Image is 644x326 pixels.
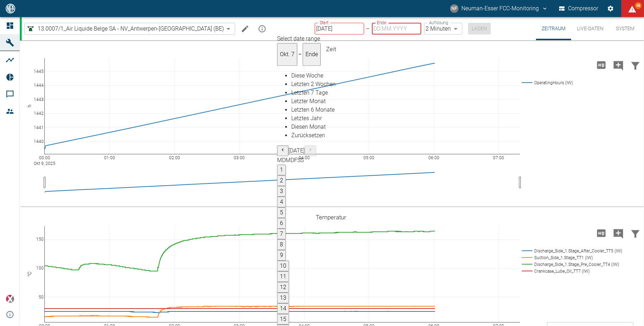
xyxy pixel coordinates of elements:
div: Letzten 6 Monate [291,106,547,114]
button: Zeitraum [536,17,571,40]
button: 10 [277,261,289,272]
div: Letzten 7 Tage [291,89,547,97]
span: Letzten 7 Tage [291,90,328,96]
span: Letzten 2 Wochen [291,81,336,88]
span: Zurücksetzen [291,132,325,139]
span: Letzten 6 Monate [291,107,335,113]
div: 2 Minuten [424,23,462,34]
button: 2 [277,176,286,186]
p: – [366,25,370,33]
button: Compressor [558,2,600,15]
button: System [609,17,641,40]
button: 6 [277,218,286,229]
button: 14 [277,304,289,314]
button: Okt. 7 [277,43,297,66]
span: Freitag [294,157,297,164]
button: Kommentar hinzufügen [610,56,627,74]
button: Ende [303,43,321,66]
span: [DATE] [288,148,305,154]
button: mission info [255,22,269,36]
button: Machine bearbeiten [238,22,252,36]
span: Diese Woche [291,73,323,79]
span: 68 [635,2,642,9]
span: Hohe Auflösung [593,229,610,236]
button: 15 [277,314,289,325]
span: Hohe Auflösung [593,61,610,68]
span: Samstag [297,157,301,164]
button: 5 [277,208,286,218]
button: 11 [277,272,289,282]
img: logo [5,4,16,13]
label: Start [320,20,329,26]
button: Daten filtern [627,56,644,74]
span: Letzter Monat [291,98,326,105]
span: Select date range [277,35,320,42]
button: fcc-monitoring@neuman-esser.com [449,2,549,15]
div: Letzter Monat [291,97,547,106]
button: 8 [277,240,286,250]
button: 7 [277,229,286,240]
span: Ende [305,51,318,58]
button: 4 [277,197,286,208]
div: NF [450,4,459,13]
button: Previous month [277,146,288,156]
div: Letztes Jahr [291,114,547,123]
span: Montag [277,157,282,164]
button: 9 [277,250,286,261]
span: Sonntag [301,157,304,164]
img: Xplore Logo [6,295,14,303]
button: Daten filtern [627,224,644,242]
h5: – [297,51,303,58]
button: 3 [277,186,286,197]
span: 13.0007/1_Air Liquide Belge SA - NV_Antwerpen-[GEOGRAPHIC_DATA] (BE) [38,25,224,33]
span: Letztes Jahr [291,115,322,122]
div: Zurücksetzen [291,132,547,140]
button: 13 [277,293,289,304]
label: Ende [377,20,386,26]
button: Live-Daten [571,17,609,40]
span: Mittwoch [286,157,291,164]
div: Diesen Monat [291,123,547,132]
div: Diese Woche [291,72,547,80]
button: Einstellungen [604,2,617,15]
a: 13.0007/1_Air Liquide Belge SA - NV_Antwerpen-[GEOGRAPHIC_DATA] (BE) [26,25,224,33]
span: Diesen Monat [291,124,326,130]
div: Letzten 2 Wochen [291,80,547,89]
button: 1 [277,165,286,176]
span: Okt. 7 [280,51,294,58]
input: DD.MM.YYYY [315,23,364,34]
button: 12 [277,282,289,293]
span: Dienstag [282,157,286,164]
button: Next month [305,146,316,156]
input: DD.MM.YYYY [372,23,421,34]
label: Auflösung [429,20,448,26]
button: Kommentar hinzufügen [610,224,627,242]
span: Donnerstag [291,157,294,164]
